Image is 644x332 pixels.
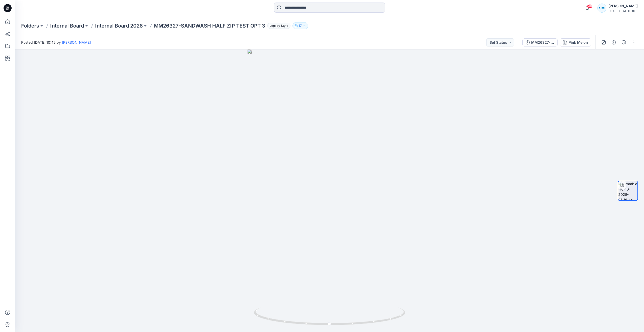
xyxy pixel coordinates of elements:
span: 46 [587,4,593,8]
span: Posted [DATE] 10:45 by [21,40,91,45]
div: MM26327-SANDWASH HALF ZIP TEST OPT 3 [531,40,554,45]
button: Legacy Style [265,22,290,29]
button: Details [610,38,618,46]
a: [PERSON_NAME] [62,40,91,44]
span: Legacy Style [267,23,290,29]
div: SM [597,4,606,13]
img: turntable-10-10-2025-05:16:44 [618,181,637,200]
a: Internal Board [50,22,84,29]
div: [PERSON_NAME] [608,3,638,9]
button: MM26327-SANDWASH HALF ZIP TEST OPT 3 [522,38,558,46]
div: CLASSIC_ATHLUX [608,9,638,13]
button: Pink Melon [560,38,591,46]
div: Pink Melon [569,40,588,45]
a: Folders [21,22,39,29]
p: 17 [299,23,302,29]
a: Internal Board 2026 [95,22,143,29]
p: MM26327-SANDWASH HALF ZIP TEST OPT 3 [154,22,265,29]
button: 17 [292,22,308,29]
